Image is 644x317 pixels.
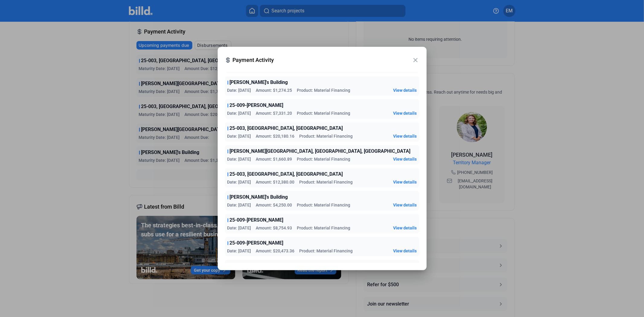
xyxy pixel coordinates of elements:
[227,179,251,185] span: Date: [DATE]
[256,133,295,139] span: Amount: $20,180.16
[230,125,343,132] span: 25-003, [GEOGRAPHIC_DATA], [GEOGRAPHIC_DATA]
[227,133,251,139] span: Date: [DATE]
[227,110,251,116] span: Date: [DATE]
[256,225,292,231] span: Amount: $8,754.93
[230,171,343,178] span: 25-003, [GEOGRAPHIC_DATA], [GEOGRAPHIC_DATA]
[393,87,417,93] button: View details
[412,56,419,64] mat-icon: close
[297,87,351,93] span: Product: Material Financing
[393,202,417,208] button: View details
[230,194,288,201] span: [PERSON_NAME]'s Building
[230,239,284,247] span: 25-009-[PERSON_NAME]
[393,248,417,254] button: View details
[393,156,417,162] button: View details
[230,102,284,109] span: 25-009-[PERSON_NAME]
[256,202,292,208] span: Amount: $4,250.00
[393,225,417,231] button: View details
[297,156,351,162] span: Product: Material Financing
[393,179,417,185] button: View details
[256,156,292,162] span: Amount: $1,660.89
[227,87,251,93] span: Date: [DATE]
[233,56,412,64] span: Payment Activity
[256,248,295,254] span: Amount: $20,473.36
[227,156,251,162] span: Date: [DATE]
[230,216,284,224] span: 25-009-[PERSON_NAME]
[300,248,353,254] span: Product: Material Financing
[297,110,351,116] span: Product: Material Financing
[256,87,292,93] span: Amount: $1,274.25
[230,79,288,86] span: [PERSON_NAME]'s Building
[256,110,292,116] span: Amount: $7,331.20
[300,179,353,185] span: Product: Material Financing
[393,110,417,116] button: View details
[227,225,251,231] span: Date: [DATE]
[297,225,351,231] span: Product: Material Financing
[297,202,351,208] span: Product: Material Financing
[393,133,417,139] button: View details
[227,202,251,208] span: Date: [DATE]
[256,179,295,185] span: Amount: $12,380.00
[300,133,353,139] span: Product: Material Financing
[227,248,251,254] span: Date: [DATE]
[230,148,411,155] span: [PERSON_NAME][GEOGRAPHIC_DATA], [GEOGRAPHIC_DATA], [GEOGRAPHIC_DATA]
[230,262,411,270] span: [PERSON_NAME][GEOGRAPHIC_DATA], [GEOGRAPHIC_DATA], [GEOGRAPHIC_DATA]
